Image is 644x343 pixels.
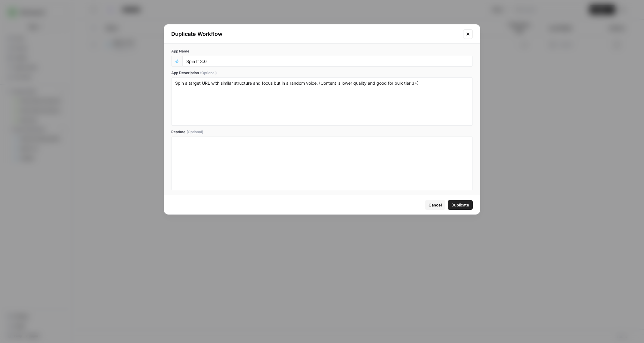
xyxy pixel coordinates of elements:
[171,30,460,38] div: Duplicate Workflow
[171,70,473,76] label: App Description
[187,129,203,135] span: (Optional)
[175,80,469,123] textarea: Spin a target URL with similar structure and focus but in a random voice. (Content is lower quali...
[186,58,469,64] input: Untitled
[463,29,473,39] button: Close modal
[171,49,473,54] label: App Name
[451,202,469,208] span: Duplicate
[448,200,473,210] button: Duplicate
[200,70,217,76] span: (Optional)
[171,129,473,135] label: Readme
[425,200,445,210] button: Cancel
[429,202,442,208] span: Cancel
